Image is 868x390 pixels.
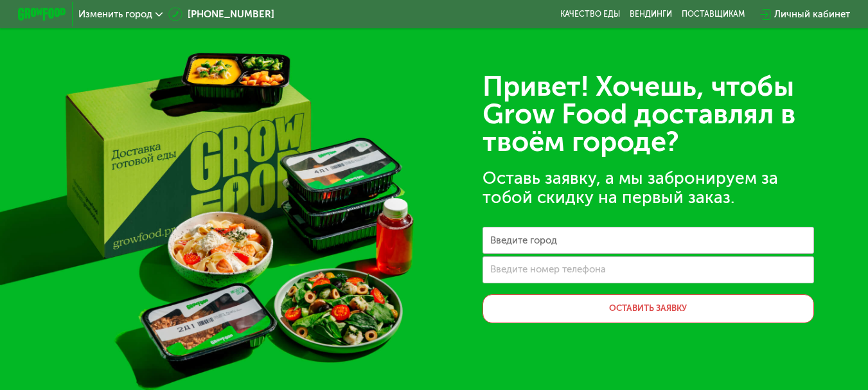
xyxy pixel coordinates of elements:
[560,10,620,19] a: Качество еды
[490,266,606,272] label: Введите номер телефона
[78,10,152,19] span: Изменить город
[774,7,850,22] div: Личный кабинет
[630,10,672,19] a: Вендинги
[682,10,745,19] div: поставщикам
[483,73,814,155] div: Привет! Хочешь, чтобы Grow Food доставлял в твоём городе?
[490,237,557,244] label: Введите город
[483,294,814,323] button: Оставить заявку
[483,169,814,208] div: Оставь заявку, а мы забронируем за тобой скидку на первый заказ.
[168,7,274,22] a: [PHONE_NUMBER]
